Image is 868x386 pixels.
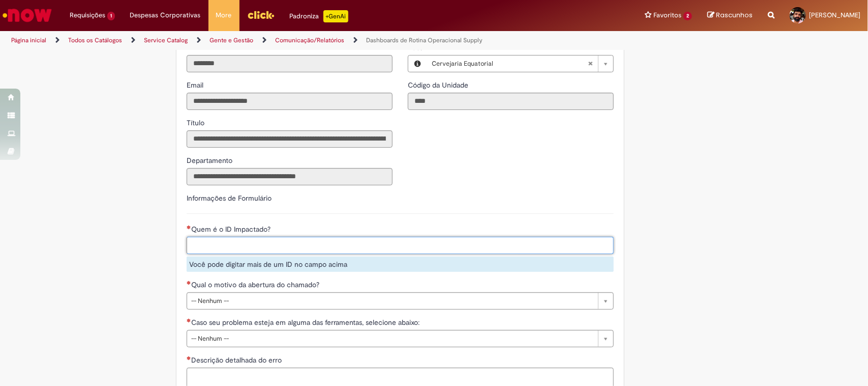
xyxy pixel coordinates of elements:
label: Somente leitura - Título [187,118,206,128]
span: Somente leitura - Título [187,118,206,127]
div: Padroniza [290,10,348,22]
span: Requisições [70,10,105,20]
span: Somente leitura - Código da Unidade [408,80,470,90]
p: +GenAi [323,10,348,22]
span: -- Nenhum -- [191,293,593,309]
span: Necessários [187,318,191,322]
span: Despesas Corporativas [130,10,201,20]
a: Rascunhos [707,11,753,20]
span: Somente leitura - Departamento [187,156,234,165]
a: Todos os Catálogos [68,36,122,44]
span: Necessários [187,281,191,285]
input: Email [187,93,393,110]
span: Somente leitura - ID [187,43,195,52]
span: -- Nenhum -- [191,330,593,347]
span: Necessários [187,225,191,229]
span: 2 [683,12,692,20]
span: Local [408,43,427,52]
span: Qual o motivo da abertura do chamado? [191,280,321,289]
span: Descrição detalhada do erro [191,355,284,365]
a: Gente e Gestão [209,36,253,44]
a: Comunicação/Relatórios [275,36,344,44]
input: ID [187,55,393,72]
span: 1 [107,12,115,20]
span: [PERSON_NAME] [809,11,860,19]
span: Quem é o ID Impactado? [191,225,273,234]
label: Somente leitura - Código da Unidade [408,80,470,90]
label: Informações de Formulário [187,194,272,203]
button: Local, Visualizar este registro Cervejaria Equatorial [408,56,427,72]
span: Cervejaria Equatorial [432,56,588,72]
img: click_logo_yellow_360x200.png [247,7,275,22]
img: ServiceNow [1,5,53,25]
span: Caso seu problema esteja em alguma das ferramentas, selecione abaixo: [191,318,422,327]
a: Cervejaria EquatorialLimpar campo Local [427,56,613,72]
abbr: Limpar campo Local [583,56,598,72]
input: Departamento [187,168,393,185]
input: Título [187,130,393,148]
a: Service Catalog [144,36,188,44]
span: Rascunhos [716,10,753,20]
span: Favoritos [653,10,681,20]
span: Necessários [187,356,191,360]
a: Dashboards de Rotina Operacional Supply [366,36,483,44]
label: Somente leitura - Email [187,80,205,90]
label: Somente leitura - Departamento [187,155,234,166]
a: Página inicial [11,36,46,44]
span: More [216,10,232,20]
input: Código da Unidade [408,93,614,110]
ul: Trilhas de página [8,31,571,50]
span: Somente leitura - Email [187,80,205,90]
div: Você pode digitar mais de um ID no campo acima [187,257,614,272]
